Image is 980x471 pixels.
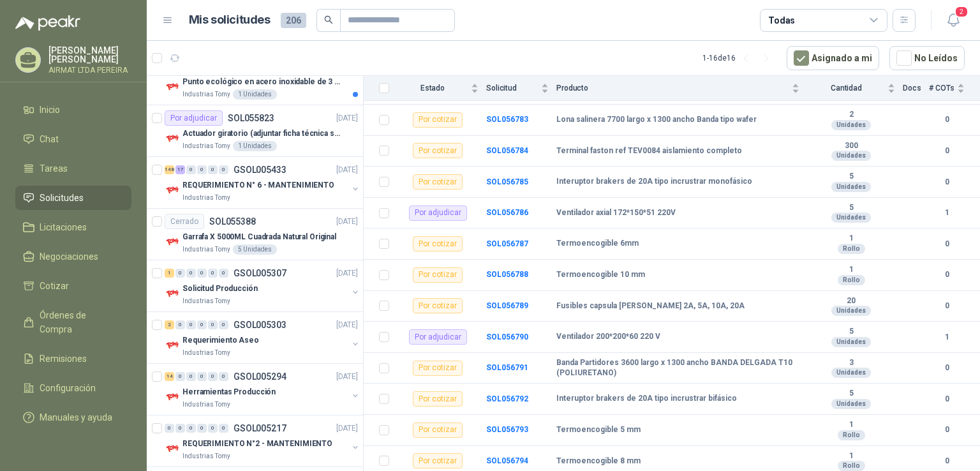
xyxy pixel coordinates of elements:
[234,165,286,174] p: GSOL005433
[486,270,528,279] a: SOL056788
[413,422,463,438] div: Por cotizar
[807,420,895,430] b: 1
[165,441,180,456] img: Company Logo
[954,6,969,18] span: 2
[182,296,230,306] p: Industrias Tomy
[413,453,463,468] div: Por cotizar
[929,362,965,374] b: 0
[486,115,528,124] b: SOL056783
[165,110,223,126] div: Por adjudicar
[40,308,119,336] span: Órdenes de Compra
[831,368,871,378] div: Unidades
[165,165,174,174] div: 148
[182,451,230,461] p: Industrias Tomy
[234,269,286,278] p: GSOL005307
[15,127,131,151] a: Chat
[486,84,538,93] span: Solicitud
[182,76,341,88] p: Punto ecológico en acero inoxidable de 3 puestos, con capacidad para 121L cada división.
[929,114,965,126] b: 0
[15,303,131,341] a: Órdenes de Compra
[219,372,228,381] div: 0
[556,270,645,280] b: Termoencogible 10 mm
[903,76,929,101] th: Docs
[40,161,68,176] span: Tareas
[929,84,954,93] span: # COTs
[189,11,271,29] h1: Mis solicitudes
[324,15,333,24] span: search
[413,267,463,283] div: Por cotizar
[165,79,180,94] img: Company Logo
[486,425,528,434] a: SOL056793
[486,76,556,101] th: Solicitud
[197,372,207,381] div: 0
[175,372,185,381] div: 0
[831,337,871,347] div: Unidades
[397,84,468,93] span: Estado
[15,347,131,371] a: Remisiones
[219,320,228,329] div: 0
[40,103,60,117] span: Inicio
[336,422,358,435] p: [DATE]
[413,391,463,407] div: Por cotizar
[556,456,641,467] b: Termoencogible 8 mm
[486,177,528,186] a: SOL056785
[175,320,185,329] div: 0
[233,89,277,100] div: 1 Unidades
[182,128,341,140] p: Actuador giratorio (adjuntar ficha técnica si es diferente a festo)
[889,46,965,70] button: No Leídos
[219,165,228,174] div: 0
[929,455,965,467] b: 0
[486,146,528,155] b: SOL056784
[486,239,528,248] a: SOL056787
[165,317,360,358] a: 2 0 0 0 0 0 GSOL005303[DATE] Company LogoRequerimiento AseoIndustrias Tomy
[165,372,174,381] div: 14
[186,165,196,174] div: 0
[838,244,865,254] div: Rollo
[182,283,258,295] p: Solicitud Producción
[147,209,363,260] a: CerradoSOL055388[DATE] Company LogoGarrafa X 5000ML Cuadrada Natural OriginalIndustrias Tomy5 Uni...
[831,182,871,192] div: Unidades
[929,331,965,343] b: 1
[486,363,528,372] b: SOL056791
[556,358,799,378] b: Banda Partidores 3600 largo x 1300 ancho BANDA DELGADA T10 (POLIURETANO)
[40,191,84,205] span: Solicitudes
[40,352,87,366] span: Remisiones
[838,461,865,471] div: Rollo
[186,372,196,381] div: 0
[233,141,277,151] div: 1 Unidades
[486,394,528,403] a: SOL056792
[787,46,879,70] button: Asignado a mi
[165,183,180,198] img: Company Logo
[208,165,218,174] div: 0
[182,348,230,358] p: Industrias Tomy
[831,306,871,316] div: Unidades
[48,66,131,74] p: AIRMAT LTDA PEREIRA
[929,300,965,312] b: 0
[15,186,131,210] a: Solicitudes
[234,424,286,433] p: GSOL005217
[165,214,204,229] div: Cerrado
[197,269,207,278] div: 0
[15,156,131,181] a: Tareas
[15,244,131,269] a: Negociaciones
[165,162,360,203] a: 148 17 0 0 0 0 GSOL005433[DATE] Company LogoREQUERIMIENTO N° 6 - MANTENIMIENTOIndustrias Tomy
[15,15,80,31] img: Logo peakr
[831,151,871,161] div: Unidades
[15,376,131,400] a: Configuración
[413,236,463,251] div: Por cotizar
[15,215,131,239] a: Licitaciones
[182,193,230,203] p: Industrias Tomy
[413,361,463,376] div: Por cotizar
[413,143,463,158] div: Por cotizar
[556,146,742,156] b: Terminal faston ref TEV0084 aislamiento completo
[556,332,660,342] b: Ventilador 200*200*60 220 V
[48,46,131,64] p: [PERSON_NAME] [PERSON_NAME]
[831,120,871,130] div: Unidades
[929,238,965,250] b: 0
[838,430,865,440] div: Rollo
[556,115,757,125] b: Lona salinera 7700 largo x 1300 ancho Banda tipo wafer
[838,275,865,285] div: Rollo
[182,400,230,410] p: Industrias Tomy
